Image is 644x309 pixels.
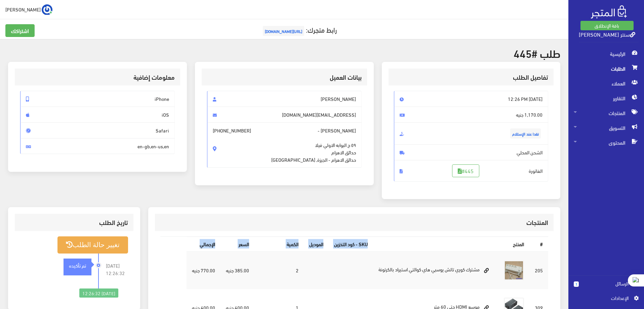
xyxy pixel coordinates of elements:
[394,107,549,123] span: 1,170.00 جنيه
[271,134,356,163] span: ٥٩ ج البوابه الاولي فيلا حدائق الاهرام حدائق الاهرام - الجيزة, [GEOGRAPHIC_DATA]
[20,74,175,80] h3: معلومات إضافية
[20,219,128,226] h3: تاريخ الطلب
[207,74,362,80] h3: بيانات العميل
[160,219,548,226] h3: المنتجات
[580,21,634,30] a: باقة الإنطلاق
[373,252,498,289] td: مشترك كوري تاتش يوسبي هاي كوالتي استيراد بالكرتونة
[574,135,639,150] span: المحتوى
[574,120,639,135] span: التسويق
[529,252,548,289] td: 205
[591,5,627,18] img: .
[574,61,639,76] span: الطلبات
[20,122,175,139] span: Safari
[510,128,541,139] span: نقدا عند الإستلام
[574,294,639,305] a: اﻹعدادات
[220,237,254,251] th: السعر
[5,4,52,15] a: ... [PERSON_NAME]
[106,262,128,277] span: [DATE] 12:26:32
[187,252,220,289] td: 770.00 جنيه
[207,122,362,168] span: [PERSON_NAME] -
[254,252,304,289] td: 2
[329,237,373,251] th: SKU - كود التخزين
[394,74,549,80] h3: تفاصيل الطلب
[69,262,86,269] strong: تم تأكيده
[574,76,639,91] span: العملاء
[254,237,304,251] th: الكمية
[574,281,579,287] span: 1
[220,252,254,289] td: 385.00 جنيه
[57,236,128,254] button: تغيير حالة الطلب
[568,76,644,91] a: العملاء
[529,237,548,251] th: #
[568,91,644,106] a: التقارير
[20,138,175,154] span: en-gb,en-us,en
[8,263,34,288] iframe: Drift Widget Chat Controller
[574,46,639,61] span: الرئيسية
[8,47,560,59] h2: طلب #445
[261,23,337,36] a: رابط متجرك:[URL][DOMAIN_NAME]
[568,106,644,120] a: المنتجات
[394,160,549,182] span: الفاتورة
[42,4,52,15] img: ...
[579,294,628,302] span: اﻹعدادات
[5,24,35,37] a: اشتراكك
[207,107,362,123] span: [EMAIL_ADDRESS][DOMAIN_NAME]
[304,237,329,251] th: الموديل
[20,91,175,107] span: iPhone
[20,107,175,123] span: iOS
[207,91,362,107] span: [PERSON_NAME]
[187,237,220,251] th: اﻹجمالي
[568,135,644,150] a: المحتوى
[579,29,635,39] a: سنتر [PERSON_NAME]
[452,164,479,177] a: #445
[574,91,639,106] span: التقارير
[79,288,118,298] div: [DATE] 12:26:32
[574,106,639,120] span: المنتجات
[373,237,529,251] th: المنتج
[568,61,644,76] a: الطلبات
[584,280,629,287] span: الرسائل
[5,5,41,13] span: [PERSON_NAME]
[568,46,644,61] a: الرئيسية
[263,26,304,36] span: [URL][DOMAIN_NAME]
[574,280,639,294] a: 1 الرسائل
[213,127,251,134] span: [PHONE_NUMBER]
[394,91,549,107] span: [DATE] 12:26 PM
[394,144,549,160] span: الشحن المحلي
